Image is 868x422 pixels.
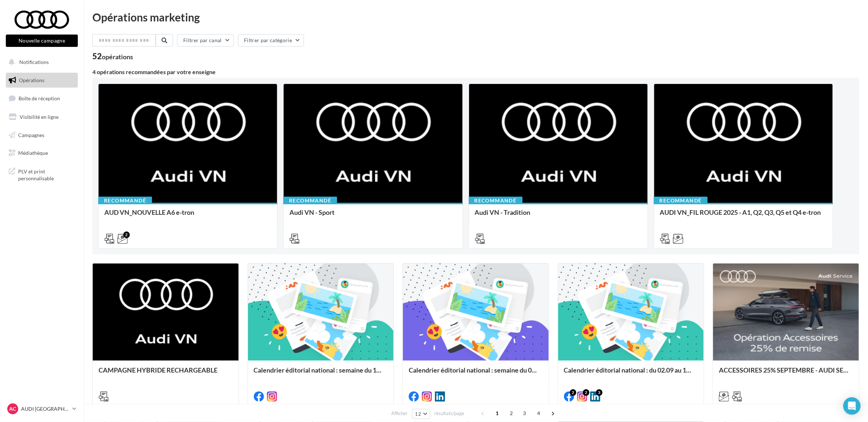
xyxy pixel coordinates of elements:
a: AC AUDI [GEOGRAPHIC_DATA] [6,402,78,416]
div: opérations [102,53,133,60]
span: Boîte de réception [19,95,60,101]
span: Opérations [19,77,44,83]
a: Visibilité en ligne [4,109,79,125]
span: Visibilité en ligne [20,114,59,120]
div: 52 [92,52,133,60]
span: 2 [505,407,517,419]
div: Audi VN - Tradition [475,209,642,223]
div: Recommandé [469,197,523,205]
span: AC [9,405,16,413]
a: Opérations [4,73,79,88]
div: Open Intercom Messenger [843,397,861,415]
button: Filtrer par catégorie [238,34,304,47]
div: 3 [596,389,603,396]
div: AUD VN_NOUVELLE A6 e-tron [104,209,271,223]
div: 2 [583,389,589,396]
button: Notifications [4,55,76,70]
span: PLV et print personnalisable [18,166,75,182]
a: Boîte de réception [4,91,79,106]
div: Opérations marketing [92,12,859,23]
p: AUDI [GEOGRAPHIC_DATA] [21,405,69,413]
div: CAMPAGNE HYBRIDE RECHARGEABLE [99,366,233,381]
span: 12 [415,411,421,417]
span: Campagnes [18,132,44,138]
a: PLV et print personnalisable [4,164,79,185]
div: AUDI VN_FIL ROUGE 2025 - A1, Q2, Q3, Q5 et Q4 e-tron [660,209,827,223]
span: 1 [491,407,503,419]
div: Audi VN - Sport [289,209,456,223]
button: Filtrer par canal [177,34,234,47]
span: Médiathèque [18,150,48,156]
span: 3 [519,407,530,419]
span: Notifications [19,59,49,65]
div: 4 opérations recommandées par votre enseigne [92,69,859,75]
div: Calendrier éditorial national : semaine du 15.09 au 21.09 [254,366,388,381]
div: Calendrier éditorial national : du 02.09 au 15.09 [564,366,698,381]
button: Nouvelle campagne [6,35,78,47]
span: résultats/page [434,410,464,417]
div: Recommandé [654,197,708,205]
div: Recommandé [98,197,152,205]
div: Calendrier éditorial national : semaine du 08.09 au 14.09 [409,366,543,381]
button: 12 [412,409,431,419]
div: 2 [570,389,576,396]
div: 2 [123,232,130,238]
div: Recommandé [283,197,337,205]
span: Afficher [392,410,408,417]
span: 4 [533,407,544,419]
a: Médiathèque [4,145,79,161]
a: Campagnes [4,128,79,143]
div: ACCESSOIRES 25% SEPTEMBRE - AUDI SERVICE [719,366,853,381]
